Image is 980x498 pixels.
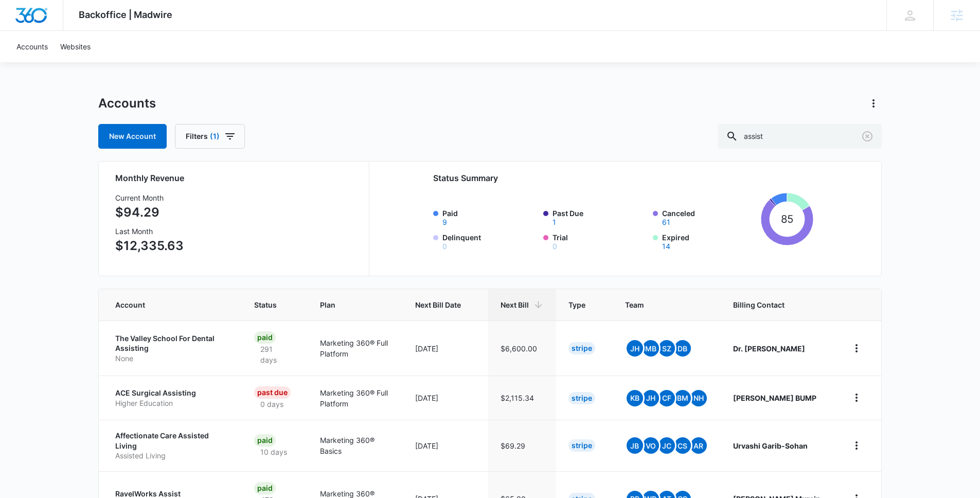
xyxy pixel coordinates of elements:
[79,9,172,20] span: Backoffice | Madwire
[115,388,229,408] a: ACE Surgical AssistingHigher Education
[553,219,556,226] button: Past Due
[568,392,595,404] div: Stripe
[718,124,882,149] input: Search
[627,340,643,357] span: JH
[690,437,707,454] span: AR
[54,31,97,62] a: Websites
[674,390,691,406] span: BM
[115,431,229,461] a: Affectionate Care Assisted LivingAssisted Living
[115,299,215,310] span: Account
[662,243,670,250] button: Expired
[115,172,357,184] h2: Monthly Revenue
[254,386,291,399] div: Past Due
[627,437,643,454] span: JB
[442,219,447,226] button: Paid
[98,96,156,111] h1: Accounts
[674,437,691,454] span: CS
[10,31,54,62] a: Accounts
[848,340,865,357] button: home
[568,342,595,354] div: Stripe
[658,390,675,406] span: CF
[254,434,276,447] div: Paid
[210,133,220,140] span: (1)
[643,437,659,454] span: VO
[115,398,229,408] p: Higher Education
[115,333,229,353] p: The Valley School For Dental Assisting
[662,208,757,226] label: Canceled
[733,394,816,402] strong: [PERSON_NAME] BUMP
[690,390,707,406] span: NH
[254,344,295,365] p: 291 days
[115,203,184,222] p: $94.29
[859,128,876,145] button: Clear
[320,299,390,310] span: Plan
[658,437,675,454] span: JC
[320,435,390,456] p: Marketing 360® Basics
[662,232,757,250] label: Expired
[662,219,670,226] button: Canceled
[848,437,865,454] button: home
[115,237,184,255] p: $12,335.63
[780,212,793,225] tspan: 85
[403,420,488,471] td: [DATE]
[442,208,537,226] label: Paid
[254,299,280,310] span: Status
[488,376,556,420] td: $2,115.34
[553,208,647,226] label: Past Due
[433,172,813,184] h2: Status Summary
[254,447,293,457] p: 10 days
[658,340,675,357] span: SZ
[415,299,461,310] span: Next Bill Date
[848,389,865,406] button: home
[115,451,229,461] p: Assisted Living
[442,232,537,250] label: Delinquent
[488,321,556,376] td: $6,600.00
[733,441,808,450] strong: Urvashi Garib-Sohan
[627,390,643,406] span: KB
[625,299,693,310] span: Team
[733,299,824,310] span: Billing Contact
[98,124,167,149] a: New Account
[115,333,229,364] a: The Valley School For Dental AssistingNone
[488,420,556,471] td: $69.29
[643,340,659,357] span: MB
[254,482,276,494] div: Paid
[115,192,184,203] h3: Current Month
[320,387,390,409] p: Marketing 360® Full Platform
[501,299,529,310] span: Next Bill
[865,95,882,112] button: Actions
[403,376,488,420] td: [DATE]
[115,431,229,451] p: Affectionate Care Assisted Living
[674,340,691,357] span: DB
[175,124,245,149] button: Filters(1)
[254,331,276,344] div: Paid
[568,439,595,452] div: Stripe
[254,399,290,410] p: 0 days
[403,321,488,376] td: [DATE]
[115,226,184,237] h3: Last Month
[568,299,585,310] span: Type
[320,337,390,359] p: Marketing 360® Full Platform
[553,232,647,250] label: Trial
[115,353,229,364] p: None
[733,344,805,353] strong: Dr. [PERSON_NAME]
[115,388,229,398] p: ACE Surgical Assisting
[643,390,659,406] span: JH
